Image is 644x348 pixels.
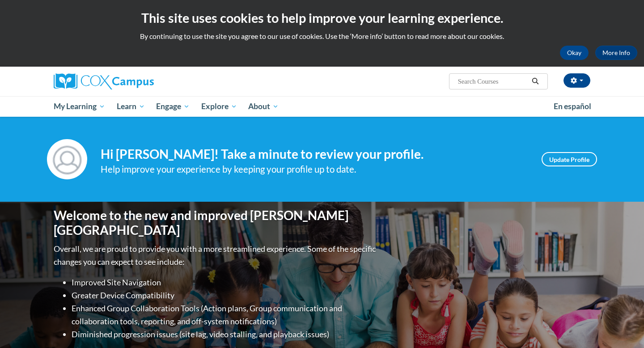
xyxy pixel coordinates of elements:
[111,96,151,117] a: Learn
[542,152,597,166] a: Update Profile
[54,208,378,238] h1: Welcome to the new and improved [PERSON_NAME][GEOGRAPHIC_DATA]
[72,302,378,328] li: Enhanced Group Collaboration Tools (Action plans, Group communication and collaboration tools, re...
[563,73,590,88] button: Account Settings
[47,139,87,179] img: Profile Image
[608,312,637,341] iframe: Button to launch messaging window
[150,96,195,117] a: Engage
[54,73,224,89] a: Cox Campus
[156,101,190,112] span: Engage
[72,328,378,341] li: Diminished progression issues (site lag, video stalling, and playback issues)
[72,276,378,289] li: Improved Site Navigation
[201,101,237,112] span: Explore
[117,101,145,112] span: Learn
[40,96,604,117] div: Main menu
[560,46,589,60] button: Okay
[54,73,154,89] img: Cox Campus
[248,101,279,112] span: About
[101,162,528,177] div: Help improve your experience by keeping your profile up to date.
[7,31,637,41] p: By continuing to use the site you agree to our use of cookies. Use the ‘More info’ button to read...
[457,76,529,87] input: Search Courses
[7,9,637,27] h2: This site uses cookies to help improve your learning experience.
[195,96,243,117] a: Explore
[554,102,591,111] span: En español
[101,147,528,162] h4: Hi [PERSON_NAME]! Take a minute to review your profile.
[548,97,597,116] a: En español
[54,242,378,268] p: Overall, we are proud to provide you with a more streamlined experience. Some of the specific cha...
[595,46,637,60] a: More Info
[72,289,378,302] li: Greater Device Compatibility
[54,101,105,112] span: My Learning
[243,96,285,117] a: About
[48,96,111,117] a: My Learning
[529,76,542,87] button: Search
